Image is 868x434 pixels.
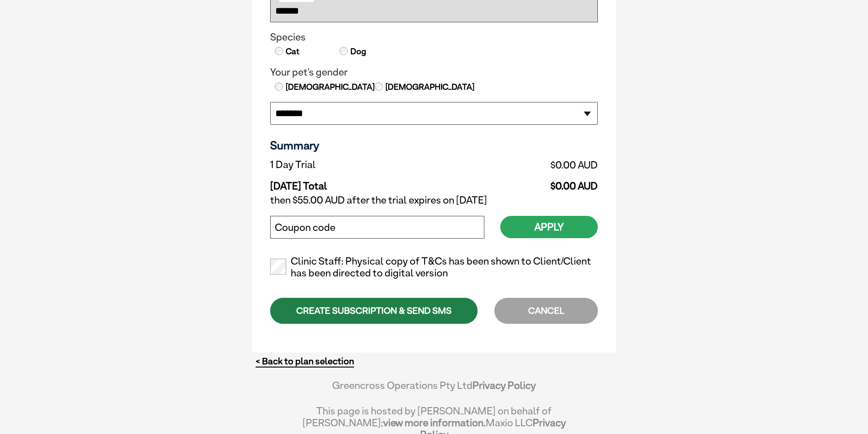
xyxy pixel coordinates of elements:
td: 1 Day Trial [270,157,448,173]
div: CREATE SUBSCRIPTION & SEND SMS [270,298,478,324]
legend: Your pet's gender [270,66,598,78]
legend: Species [270,31,598,43]
a: < Back to plan selection [256,356,354,367]
label: Coupon code [275,222,335,234]
button: Apply [500,216,598,238]
label: Clinic Staff: Physical copy of T&Cs has been shown to Client/Client has been directed to digital ... [270,255,598,279]
a: view more information. [383,417,486,429]
div: CANCEL [494,298,598,324]
td: then $55.00 AUD after the trial expires on [DATE] [270,192,598,209]
td: [DATE] Total [270,173,448,192]
div: Greencross Operations Pty Ltd [302,379,566,400]
td: $0.00 AUD [448,173,598,192]
a: Privacy Policy [473,379,536,391]
h3: Summary [270,138,598,152]
td: $0.00 AUD [448,157,598,173]
input: Clinic Staff: Physical copy of T&Cs has been shown to Client/Client has been directed to digital ... [270,259,286,275]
